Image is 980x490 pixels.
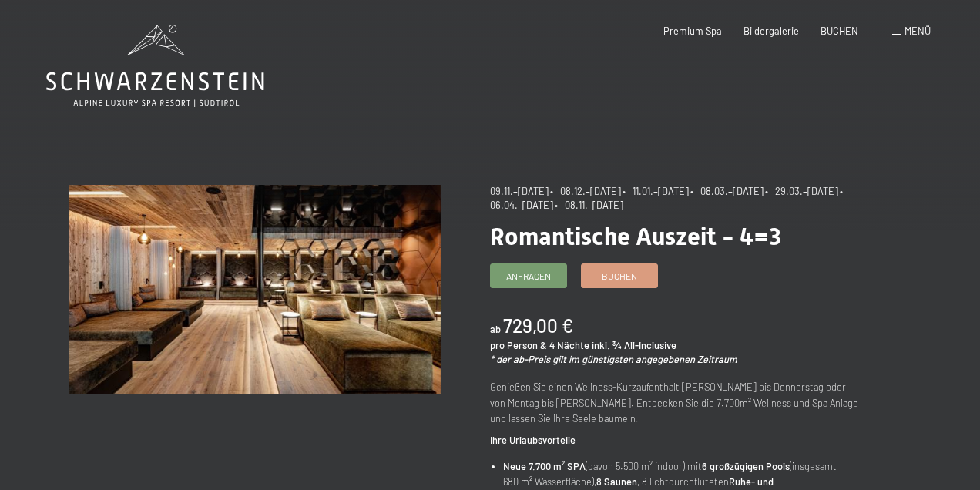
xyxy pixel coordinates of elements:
span: • 08.11.–[DATE] [555,199,623,211]
img: Romantische Auszeit - 4=3 [69,185,441,394]
a: Premium Spa [663,25,722,37]
span: • 11.01.–[DATE] [623,185,689,197]
p: Genießen Sie einen Wellness-Kurzaufenthalt [PERSON_NAME] bis Donnerstag oder von Montag bis [PERS... [490,379,861,426]
strong: 6 großzügigen Pools [702,460,790,472]
a: BUCHEN [821,25,858,37]
strong: Ihre Urlaubsvorteile [490,434,576,446]
b: 729,00 € [503,314,573,337]
a: Bildergalerie [743,25,799,37]
span: pro Person & [490,339,547,351]
span: Menü [904,25,931,37]
strong: 8 Saunen [596,475,637,488]
a: Anfragen [491,264,566,287]
span: 4 Nächte [549,339,589,351]
em: * der ab-Preis gilt im günstigsten angegebenen Zeitraum [490,353,737,365]
span: Anfragen [506,270,551,283]
span: inkl. ¾ All-Inclusive [592,339,676,351]
span: • 08.12.–[DATE] [550,185,621,197]
span: • 06.04.–[DATE] [490,185,847,211]
span: • 29.03.–[DATE] [765,185,838,197]
span: 09.11.–[DATE] [490,185,549,197]
span: Romantische Auszeit - 4=3 [490,222,781,251]
span: Buchen [602,270,637,283]
span: ab [490,323,501,335]
a: Buchen [582,264,657,287]
strong: Neue 7.700 m² SPA [503,460,586,472]
span: • 08.03.–[DATE] [690,185,764,197]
